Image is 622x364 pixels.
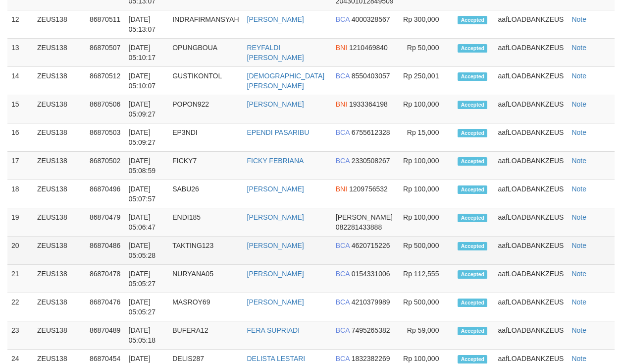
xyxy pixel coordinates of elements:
[336,326,350,334] span: BCA
[33,265,86,293] td: ZEUS138
[398,293,454,321] td: Rp 500,000
[352,270,390,278] span: Copy 0154331006 to clipboard
[398,237,454,265] td: Rp 500,000
[458,101,487,109] span: Accepted
[247,128,310,136] a: EPENDI PASARIBU
[125,237,169,265] td: [DATE] 05:05:28
[247,355,306,363] a: DELISTA LESTARI
[336,223,382,231] span: Copy 082281433888 to clipboard
[336,15,350,23] span: BCA
[168,39,243,67] td: OPUNGBOUA
[86,293,125,321] td: 86870476
[352,355,390,363] span: Copy 1832382269 to clipboard
[168,10,243,39] td: INDRAFIRMANSYAH
[336,213,393,221] span: [PERSON_NAME]
[494,237,568,265] td: aafLOADBANKZEUS
[247,242,304,249] a: [PERSON_NAME]
[458,270,487,279] span: Accepted
[86,152,125,180] td: 86870502
[352,242,390,249] span: Copy 4620715226 to clipboard
[125,321,169,350] td: [DATE] 05:05:18
[86,10,125,39] td: 86870511
[494,10,568,39] td: aafLOADBANKZEUS
[33,321,86,350] td: ZEUS138
[7,67,33,95] td: 14
[33,180,86,208] td: ZEUS138
[398,95,454,123] td: Rp 100,000
[7,293,33,321] td: 22
[494,123,568,152] td: aafLOADBANKZEUS
[571,213,586,221] a: Note
[349,185,388,193] span: Copy 1209756532 to clipboard
[571,128,586,136] a: Note
[336,128,350,136] span: BCA
[247,326,300,334] a: FERA SUPRIADI
[247,44,304,61] a: REYFALDI [PERSON_NAME]
[336,298,350,306] span: BCA
[336,242,350,249] span: BCA
[494,180,568,208] td: aafLOADBANKZEUS
[336,72,350,80] span: BCA
[7,265,33,293] td: 21
[7,39,33,67] td: 13
[7,10,33,39] td: 12
[398,321,454,350] td: Rp 59,000
[398,152,454,180] td: Rp 100,000
[86,123,125,152] td: 86870503
[33,208,86,237] td: ZEUS138
[494,39,568,67] td: aafLOADBANKZEUS
[571,326,586,334] a: Note
[86,265,125,293] td: 86870478
[7,95,33,123] td: 15
[458,242,487,250] span: Accepted
[458,129,487,137] span: Accepted
[7,208,33,237] td: 19
[7,321,33,350] td: 23
[336,100,347,108] span: BNI
[125,152,169,180] td: [DATE] 05:08:59
[168,265,243,293] td: NURYANA05
[458,327,487,335] span: Accepted
[125,180,169,208] td: [DATE] 05:07:57
[33,293,86,321] td: ZEUS138
[33,123,86,152] td: ZEUS138
[352,326,390,334] span: Copy 7495265382 to clipboard
[458,214,487,222] span: Accepted
[125,10,169,39] td: [DATE] 05:13:07
[7,123,33,152] td: 16
[571,44,586,52] a: Note
[398,39,454,67] td: Rp 50,000
[247,298,304,306] a: [PERSON_NAME]
[33,237,86,265] td: ZEUS138
[247,185,304,193] a: [PERSON_NAME]
[86,321,125,350] td: 86870489
[33,67,86,95] td: ZEUS138
[33,39,86,67] td: ZEUS138
[458,72,487,81] span: Accepted
[336,270,350,278] span: BCA
[352,298,390,306] span: Copy 4210379989 to clipboard
[7,180,33,208] td: 18
[336,44,347,52] span: BNI
[86,39,125,67] td: 86870507
[571,355,586,363] a: Note
[125,39,169,67] td: [DATE] 05:10:17
[494,95,568,123] td: aafLOADBANKZEUS
[494,208,568,237] td: aafLOADBANKZEUS
[125,123,169,152] td: [DATE] 05:09:27
[168,293,243,321] td: MASROY69
[247,72,325,90] a: [DEMOGRAPHIC_DATA][PERSON_NAME]
[168,321,243,350] td: BUFERA12
[168,123,243,152] td: EP3NDI
[86,180,125,208] td: 86870496
[33,152,86,180] td: ZEUS138
[336,355,350,363] span: BCA
[398,180,454,208] td: Rp 100,000
[33,10,86,39] td: ZEUS138
[352,15,390,23] span: Copy 4000328567 to clipboard
[458,355,487,364] span: Accepted
[125,208,169,237] td: [DATE] 05:06:47
[398,208,454,237] td: Rp 100,000
[7,152,33,180] td: 17
[458,299,487,307] span: Accepted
